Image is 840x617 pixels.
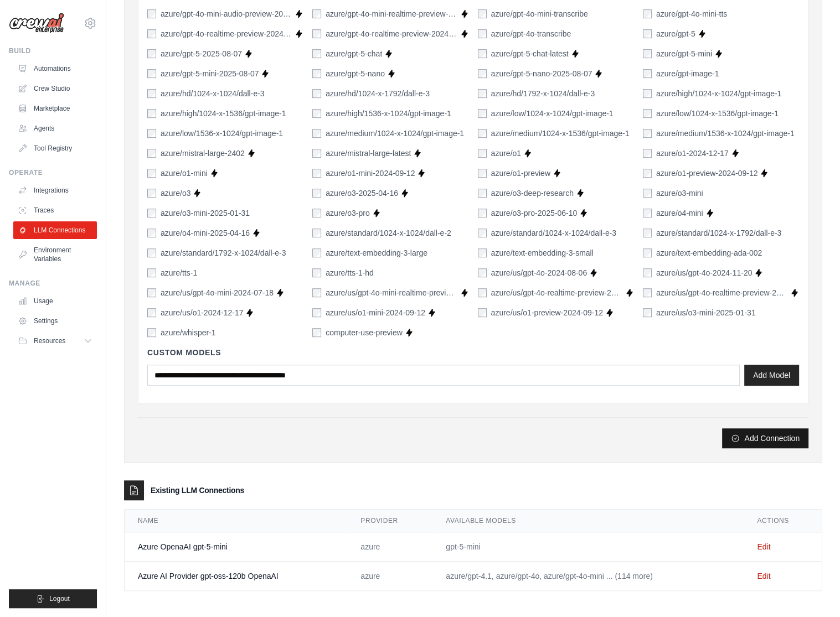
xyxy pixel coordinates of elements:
[326,28,457,39] label: azure/gpt-4o-realtime-preview-2024-12-17
[643,268,652,277] input: azure/us/gpt-4o-2024-11-20
[312,308,321,317] input: azure/us/o1-mini-2024-09-12
[151,485,244,496] h3: Existing LLM Connections
[326,8,457,19] label: azure/gpt-4o-mini-realtime-preview-2024-12-17
[491,208,578,219] label: azure/o3-pro-2025-06-10
[125,532,347,562] td: Azure OpenaAI gpt-5-mini
[312,209,321,217] input: azure/o3-pro
[656,68,719,79] label: azure/gpt-image-1
[312,29,321,38] input: azure/gpt-4o-realtime-preview-2024-12-17
[13,221,97,239] a: LLM Connections
[161,267,197,278] label: azure/tts-1
[478,268,487,277] input: azure/us/gpt-4o-2024-08-06
[161,128,283,139] label: azure/low/1536-x-1024/gpt-image-1
[147,347,799,358] h4: Custom Models
[491,267,588,278] label: azure/us/gpt-4o-2024-08-06
[491,48,569,59] label: azure/gpt-5-chat-latest
[744,510,822,532] th: Actions
[147,109,156,118] input: azure/high/1024-x-1536/gpt-image-1
[147,9,156,18] input: azure/gpt-4o-mini-audio-preview-2024-12-17
[161,168,208,179] label: azure/o1-mini
[656,108,779,119] label: azure/low/1024-x-1536/gpt-image-1
[312,109,321,118] input: azure/high/1536-x-1024/gpt-image-1
[161,208,250,219] label: azure/o3-mini-2025-01-31
[312,89,321,98] input: azure/hd/1024-x-1792/dall-e-3
[643,229,652,237] input: azure/standard/1024-x-1792/dall-e-3
[9,46,97,55] div: Build
[491,148,521,159] label: azure/o1
[326,88,430,99] label: azure/hd/1024-x-1792/dall-e-3
[491,247,594,258] label: azure/text-embedding-3-small
[478,189,487,198] input: azure/o3-deep-research
[312,229,321,237] input: azure/standard/1024-x-1024/dall-e-2
[744,365,799,386] button: Add Model
[13,241,97,268] a: Environment Variables
[478,49,487,58] input: azure/gpt-5-chat-latest
[161,287,274,298] label: azure/us/gpt-4o-mini-2024-07-18
[326,168,415,179] label: azure/o1-mini-2024-09-12
[147,248,156,257] input: azure/standard/1792-x-1024/dall-e-3
[147,49,156,58] input: azure/gpt-5-2025-08-07
[643,308,652,317] input: azure/us/o3-mini-2025-01-31
[478,229,487,237] input: azure/standard/1024-x-1024/dall-e-3
[147,209,156,217] input: azure/o3-mini-2025-01-31
[478,209,487,217] input: azure/o3-pro-2025-06-10
[643,149,652,158] input: azure/o1-2024-12-17
[13,312,97,330] a: Settings
[34,336,65,345] span: Resources
[161,307,243,318] label: azure/us/o1-2024-12-17
[656,48,712,59] label: azure/gpt-5-mini
[491,168,550,179] label: azure/o1-preview
[478,69,487,78] input: azure/gpt-5-nano-2025-08-07
[13,80,97,97] a: Crew Studio
[147,229,156,237] input: azure/o4-mini-2025-04-16
[147,308,156,317] input: azure/us/o1-2024-12-17
[491,188,574,199] label: azure/o3-deep-research
[326,188,398,199] label: azure/o3-2025-04-16
[757,542,770,551] a: Edit
[161,28,292,39] label: azure/gpt-4o-realtime-preview-2024-10-01
[161,68,259,79] label: azure/gpt-5-mini-2025-08-07
[147,129,156,138] input: azure/low/1536-x-1024/gpt-image-1
[147,69,156,78] input: azure/gpt-5-mini-2025-08-07
[432,562,744,591] td: azure/gpt-4.1, azure/gpt-4o, azure/gpt-4o-mini ... (114 more)
[326,48,382,59] label: azure/gpt-5-chat
[656,28,695,39] label: azure/gpt-5
[312,189,321,198] input: azure/o3-2025-04-16
[161,227,250,238] label: azure/o4-mini-2025-04-16
[656,267,753,278] label: azure/us/gpt-4o-2024-11-20
[478,9,487,18] input: azure/gpt-4o-mini-transcribe
[49,594,70,603] span: Logout
[326,227,451,238] label: azure/standard/1024-x-1024/dall-e-2
[312,328,321,337] input: computer-use-preview
[161,108,286,119] label: azure/high/1024-x-1536/gpt-image-1
[161,247,286,258] label: azure/standard/1792-x-1024/dall-e-3
[347,532,432,562] td: azure
[643,69,652,78] input: azure/gpt-image-1
[13,100,97,117] a: Marketplace
[161,8,292,19] label: azure/gpt-4o-mini-audio-preview-2024-12-17
[491,128,630,139] label: azure/medium/1024-x-1536/gpt-image-1
[643,129,652,138] input: azure/medium/1536-x-1024/gpt-image-1
[478,89,487,98] input: azure/hd/1792-x-1024/dall-e-3
[656,128,795,139] label: azure/medium/1536-x-1024/gpt-image-1
[13,60,97,77] a: Automations
[312,149,321,158] input: azure/mistral-large-latest
[312,49,321,58] input: azure/gpt-5-chat
[161,188,190,199] label: azure/o3
[326,208,369,219] label: azure/o3-pro
[491,307,603,318] label: azure/us/o1-preview-2024-09-12
[326,128,464,139] label: azure/medium/1024-x-1024/gpt-image-1
[478,169,487,178] input: azure/o1-preview
[326,287,457,298] label: azure/us/gpt-4o-mini-realtime-preview-2024-12-17
[147,328,156,337] input: azure/whisper-1
[326,247,427,258] label: azure/text-embedding-3-large
[656,287,788,298] label: azure/us/gpt-4o-realtime-preview-2024-12-17
[478,149,487,158] input: azure/o1
[9,13,64,34] img: Logo
[326,267,373,278] label: azure/tts-1-hd
[643,29,652,38] input: azure/gpt-5
[491,88,595,99] label: azure/hd/1792-x-1024/dall-e-3
[161,327,216,338] label: azure/whisper-1
[643,288,652,297] input: azure/us/gpt-4o-realtime-preview-2024-12-17
[147,268,156,277] input: azure/tts-1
